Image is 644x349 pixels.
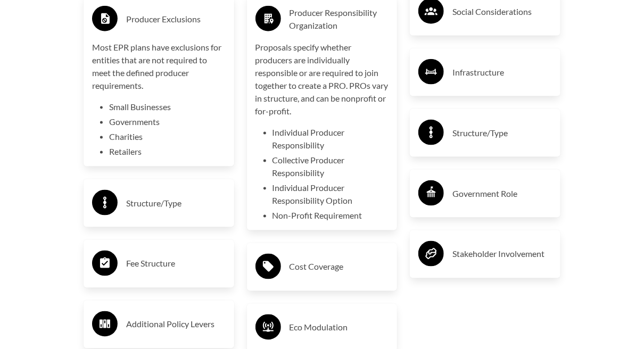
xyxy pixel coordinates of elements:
h3: Government Role [452,185,552,202]
li: Charities [109,130,226,143]
li: Individual Producer Responsibility [273,126,389,152]
h3: Social Considerations [452,3,552,20]
li: Small Businesses [109,101,226,113]
li: Retailers [109,145,226,158]
li: Collective Producer Responsibility [273,154,389,179]
h3: Fee Structure [126,255,226,272]
h3: Structure/Type [126,195,226,212]
p: Proposals specify whether producers are individually responsible or are required to join together... [255,41,389,118]
li: Governments [109,115,226,128]
h3: Producer Responsibility Organization [290,6,389,32]
h3: Eco Modulation [290,319,389,336]
h3: Cost Coverage [290,259,389,276]
h3: Additional Policy Levers [126,316,226,333]
h3: Structure/Type [452,124,552,142]
li: Individual Producer Responsibility Option [273,181,389,207]
h3: Producer Exclusions [126,11,226,28]
h3: Infrastructure [452,64,552,81]
p: Most EPR plans have exclusions for entities that are not required to meet the defined producer re... [92,41,226,92]
h3: Stakeholder Involvement [452,246,552,263]
li: Non-Profit Requirement [273,209,389,222]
